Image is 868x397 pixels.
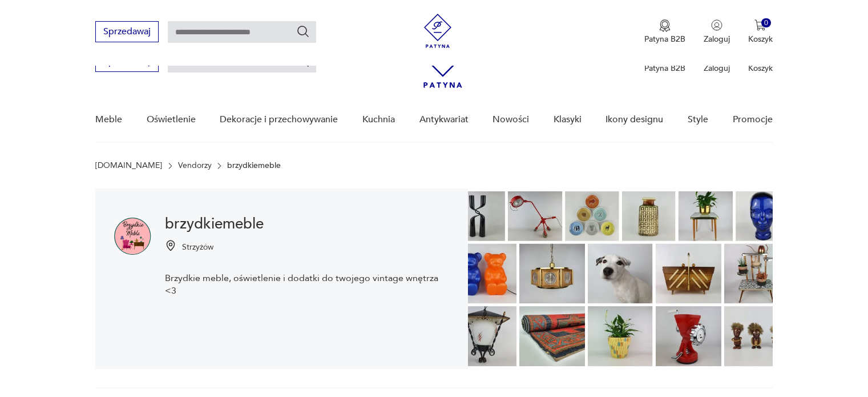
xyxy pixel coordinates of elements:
[95,29,159,37] a: Sprzedawaj
[165,240,176,251] img: Ikonka pinezki mapy
[554,98,582,142] a: Klasyki
[220,98,338,142] a: Dekoracje i przechowywanie
[748,34,773,45] p: Koszyk
[95,98,122,142] a: Meble
[644,19,685,45] button: Patyna B2B
[761,18,771,28] div: 0
[748,19,773,45] button: 0Koszyk
[419,98,469,142] a: Antykwariat
[711,19,722,31] img: Ikonka użytkownika
[147,98,196,142] a: Oświetlenie
[227,161,281,170] p: brzydkiemeble
[165,217,450,231] h1: brzydkiemeble
[733,98,773,142] a: Promocje
[421,14,455,48] img: Patyna - sklep z meblami i dekoracjami vintage
[468,189,773,369] img: brzydkiemeble
[644,19,685,45] a: Ikona medaluPatyna B2B
[178,161,212,170] a: Vendorzy
[95,58,159,66] a: Sprzedawaj
[688,98,708,142] a: Style
[492,98,529,142] a: Nowości
[95,21,159,42] button: Sprzedawaj
[644,34,685,45] p: Patyna B2B
[754,19,766,31] img: Ikona koszyka
[748,63,773,74] p: Koszyk
[362,98,395,142] a: Kuchnia
[644,63,685,74] p: Patyna B2B
[704,63,730,74] p: Zaloguj
[114,217,151,255] img: brzydkiemeble
[605,98,663,142] a: Ikony designu
[704,34,730,45] p: Zaloguj
[704,19,730,45] button: Zaloguj
[165,272,450,297] p: Brzydkie meble, oświetlenie i dodatki do twojego vintage wnętrza <3
[296,25,310,38] button: Szukaj
[95,161,162,170] a: [DOMAIN_NAME]
[182,242,213,252] p: Strzyżów
[659,19,671,32] img: Ikona medalu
